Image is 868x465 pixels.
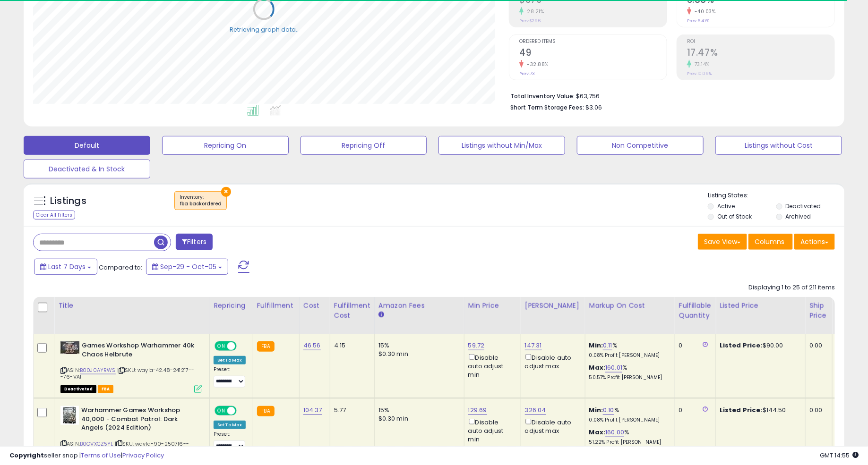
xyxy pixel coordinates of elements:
button: Listings without Min/Max [438,136,565,155]
b: Max: [589,428,606,437]
img: 51gbeDafUeL._SL40_.jpg [60,406,79,425]
small: Prev: 6.47% [687,18,709,24]
div: Title [58,301,206,311]
span: Compared to: [99,263,142,272]
span: ON [215,407,227,415]
a: 0.10 [603,406,614,415]
h2: 49 [519,47,667,60]
div: 15% [378,341,457,350]
div: Amazon Fees [378,301,460,311]
span: Sep-29 - Oct-05 [160,262,216,271]
div: % [589,364,668,381]
a: 326.04 [525,406,546,415]
a: 0.11 [603,341,612,350]
div: Markup on Cost [589,301,671,311]
b: Min: [589,406,603,414]
div: Disable auto adjust max [525,417,578,435]
span: FBA [98,385,114,393]
h2: 17.47% [687,47,834,60]
div: 0 [679,406,708,414]
b: Listed Price: [720,341,763,350]
button: Actions [794,234,835,250]
div: Ship Price [809,301,828,321]
div: seller snap | | [9,451,164,460]
button: Columns [748,234,793,250]
a: 160.01 [605,363,622,372]
div: Displaying 1 to 25 of 211 items [748,283,835,292]
span: OFF [235,342,250,350]
span: All listings that are unavailable for purchase on Amazon for any reason other than out-of-stock [60,385,96,393]
span: ROI [687,39,834,44]
small: FBA [257,406,275,416]
div: 5.77 [334,406,367,414]
b: Short Term Storage Fees: [510,103,584,111]
small: FBA [257,341,275,352]
small: 28.21% [524,8,544,15]
div: Disable auto adjust min [468,352,514,379]
b: Games Workshop Warhammer 40k Chaos Helbrute [82,341,197,361]
span: Ordered Items [519,39,667,44]
span: Inventory : [180,194,222,208]
a: 129.69 [468,406,487,415]
div: ASIN: [60,341,202,392]
div: Repricing [214,301,249,311]
div: Fulfillable Quantity [679,301,712,321]
div: Min Price [468,301,517,311]
b: Min: [589,341,603,350]
div: % [589,428,668,446]
div: $144.50 [720,406,798,414]
div: Disable auto adjust min [468,417,514,444]
button: Deactivated & In Stock [24,160,150,178]
a: Terms of Use [81,451,121,460]
div: % [589,406,668,423]
div: Set To Max [214,421,246,429]
div: $90.00 [720,341,798,350]
small: Prev: 73 [519,71,535,76]
b: Listed Price: [720,406,763,414]
div: Fulfillment [257,301,295,311]
a: Privacy Policy [122,451,164,460]
div: $0.30 min [378,414,457,423]
small: 73.14% [691,61,710,68]
button: Save View [698,234,747,250]
button: Sep-29 - Oct-05 [146,259,228,275]
div: fba backordered [180,201,222,207]
div: Retrieving graph data.. [230,25,299,34]
div: 0 [679,341,708,350]
small: -40.03% [691,8,716,15]
label: Deactivated [786,202,821,210]
div: Fulfillment Cost [334,301,370,321]
b: Total Inventory Value: [510,92,575,100]
a: 160.00 [605,428,624,437]
button: Listings without Cost [715,136,842,155]
div: Preset: [214,366,246,388]
p: 50.57% Profit [PERSON_NAME] [589,374,668,381]
a: 59.72 [468,341,485,350]
p: 0.08% Profit [PERSON_NAME] [589,352,668,359]
button: Default [24,136,150,155]
span: 2025-10-13 14:55 GMT [820,451,859,460]
small: -32.88% [524,61,549,68]
button: Repricing On [162,136,289,155]
a: 104.37 [303,406,322,415]
button: × [221,187,231,197]
a: 46.56 [303,341,321,350]
div: Set To Max [214,356,246,364]
small: Prev: $296 [519,18,541,24]
button: Filters [176,234,213,250]
div: 0.00 [809,341,825,350]
p: Listing States: [708,191,844,200]
span: Columns [755,237,784,246]
strong: Copyright [9,451,44,460]
label: Out of Stock [717,212,752,220]
div: % [589,341,668,359]
div: Cost [303,301,326,311]
b: Warhammer Games Workshop 40,000 - Combat Patrol: Dark Angels (2024 Edition) [81,406,196,435]
div: [PERSON_NAME] [525,301,581,311]
button: Last 7 Days [34,259,97,275]
a: 147.31 [525,341,542,350]
th: The percentage added to the cost of goods (COGS) that forms the calculator for Min & Max prices. [585,297,675,334]
div: 15% [378,406,457,414]
span: Last 7 Days [48,262,86,271]
label: Archived [786,212,811,220]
